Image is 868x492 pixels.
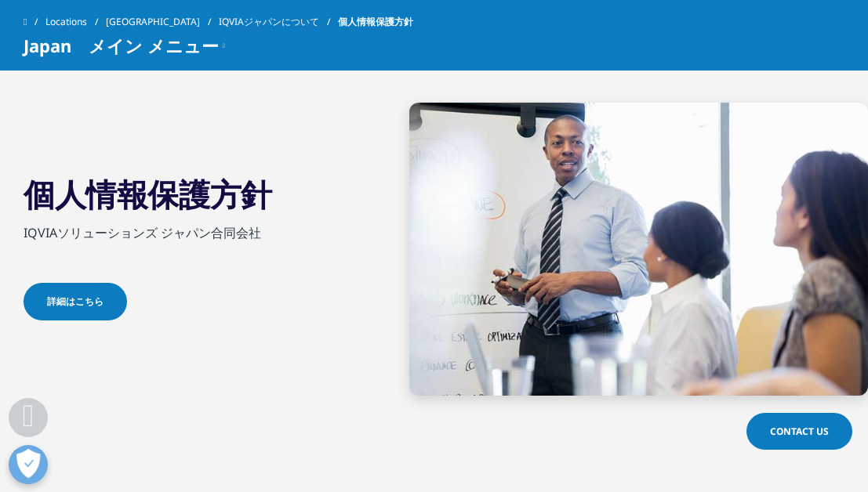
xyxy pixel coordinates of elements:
span: 詳細はこちら [47,295,104,309]
span: Contact Us [770,425,829,438]
h3: 個人情報保護方針 [24,175,394,214]
a: Contact Us [746,413,852,450]
a: IQVIAジャパンについて [219,8,338,36]
p: IQVIAソリューションズ ジャパン合同会社 [24,223,394,251]
a: [GEOGRAPHIC_DATA] [106,8,219,36]
span: 個人情報保護方針 [338,8,413,36]
span: Japan メイン メニュー [24,36,219,55]
a: Locations [45,8,106,36]
a: 詳細はこちら [24,283,127,320]
button: 優先設定センターを開く [9,445,48,484]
